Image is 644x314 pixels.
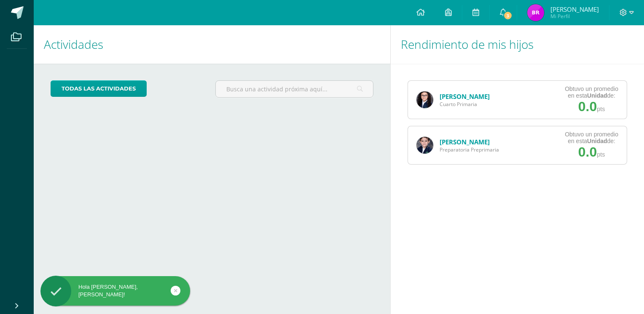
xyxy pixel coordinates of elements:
[550,5,599,13] span: [PERSON_NAME]
[440,92,490,101] a: [PERSON_NAME]
[416,91,433,108] img: d2b86c358fa283dd1525181f4ad80508.png
[440,101,490,108] span: Cuarto Primaria
[578,144,597,160] span: 0.0
[503,11,513,20] span: 3
[51,80,147,97] a: todas las Actividades
[550,13,599,20] span: Mi Perfil
[401,25,634,64] h1: Rendimiento de mis hijos
[578,99,597,114] span: 0.0
[597,106,605,112] span: pts
[597,151,605,158] span: pts
[40,283,190,298] div: Hola [PERSON_NAME], [PERSON_NAME]!
[440,138,490,146] a: [PERSON_NAME]
[440,146,499,153] span: Preparatoria Preprimaria
[44,25,380,64] h1: Actividades
[527,4,544,21] img: bb39dadab3a1e45ff3c2edce71467393.png
[587,92,607,99] strong: Unidad
[565,85,618,99] div: Obtuvo un promedio en esta de:
[587,138,607,144] strong: Unidad
[565,131,618,144] div: Obtuvo un promedio en esta de:
[416,137,433,154] img: 58580e0d1821063fb271dd1b3d893b8d.png
[216,81,373,97] input: Busca una actividad próxima aquí...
